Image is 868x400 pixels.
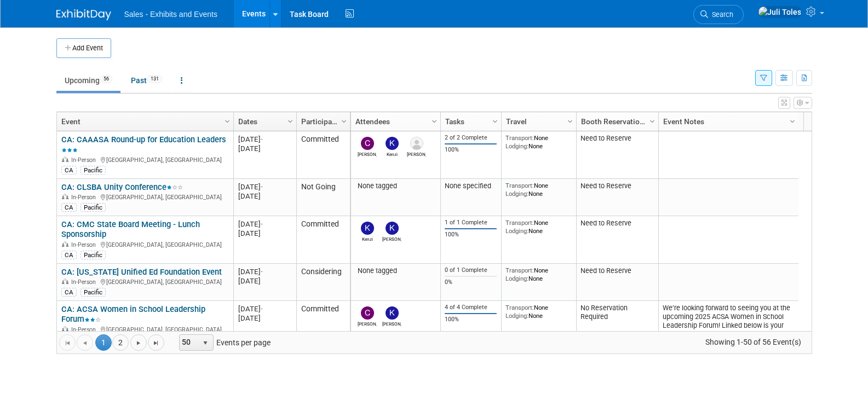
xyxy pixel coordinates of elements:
[59,334,76,351] a: Go to the first page
[581,112,651,131] a: Booth Reservation Status
[355,112,433,131] a: Attendees
[386,222,399,235] img: Kimberly Altman
[134,339,143,347] span: Go to the next page
[261,305,263,313] span: -
[71,279,99,286] span: In-Person
[238,304,291,314] div: [DATE]
[61,166,77,175] div: CA
[382,235,401,242] div: Kimberly Altman
[61,267,222,277] a: CA: [US_STATE] Unified Ed Foundation Event
[221,112,233,129] a: Column Settings
[576,264,658,301] td: Need to Reserve
[62,194,68,199] img: In-Person Event
[786,112,798,129] a: Column Settings
[71,326,99,333] span: In-Person
[61,135,226,155] a: CA: CAAASA Round-up for Education Leaders
[693,5,744,24] a: Search
[489,112,501,129] a: Column Settings
[62,156,68,162] img: In-Person Event
[361,137,374,150] img: Christine Lurz
[382,320,401,327] div: Kimberly Altman
[410,137,423,150] img: Keshana Woods
[61,203,77,212] div: CA
[284,112,296,129] a: Column Settings
[261,268,263,276] span: -
[296,179,350,216] td: Not Going
[340,117,348,126] span: Column Settings
[361,306,374,320] img: Christine Lurz
[123,70,170,91] a: Past131
[445,182,497,190] div: None specified
[152,339,160,347] span: Go to the last page
[355,266,436,275] div: None tagged
[81,339,89,347] span: Go to the previous page
[505,266,572,282] div: None None
[576,216,658,264] td: Need to Reserve
[576,179,658,216] td: Need to Reserve
[788,117,797,126] span: Column Settings
[505,134,534,142] span: Transport:
[445,134,497,142] div: 2 of 2 Complete
[61,288,77,297] div: CA
[81,203,106,212] div: Pacific
[505,312,528,320] span: Lodging:
[566,117,574,126] span: Column Settings
[238,182,291,192] div: [DATE]
[491,117,499,126] span: Column Settings
[338,112,350,129] a: Column Settings
[505,227,528,235] span: Lodging:
[505,182,572,198] div: None None
[505,304,572,320] div: None None
[147,75,162,83] span: 131
[81,288,106,297] div: Pacific
[71,156,99,164] span: In-Person
[124,10,217,19] span: Sales - Exhibits and Events
[81,251,106,259] div: Pacific
[505,134,572,150] div: None None
[430,117,439,126] span: Column Settings
[296,264,350,301] td: Considering
[386,137,399,150] img: Kenzi Murray
[663,112,791,131] a: Event Notes
[238,219,291,229] div: [DATE]
[223,117,232,126] span: Column Settings
[445,231,497,239] div: 100%
[261,183,263,191] span: -
[238,144,291,153] div: [DATE]
[445,219,497,227] div: 1 of 1 Complete
[61,240,228,249] div: [GEOGRAPHIC_DATA], [GEOGRAPHIC_DATA]
[238,276,291,286] div: [DATE]
[758,6,802,18] img: Juli Toles
[445,112,494,131] a: Tasks
[180,335,198,350] span: 50
[56,38,111,58] button: Add Event
[505,219,572,235] div: None None
[56,9,111,20] img: ExhibitDay
[56,70,120,91] a: Upcoming56
[355,182,436,190] div: None tagged
[445,279,497,286] div: 0%
[201,339,210,347] span: select
[130,334,147,351] a: Go to the next page
[261,135,263,143] span: -
[646,112,658,129] a: Column Settings
[505,275,528,282] span: Lodging:
[505,190,528,198] span: Lodging:
[505,219,534,227] span: Transport:
[445,304,497,311] div: 4 of 4 Complete
[238,192,291,201] div: [DATE]
[61,324,228,334] div: [GEOGRAPHIC_DATA], [GEOGRAPHIC_DATA]
[71,241,99,248] span: In-Person
[386,306,399,320] img: Kimberly Altman
[62,279,68,284] img: In-Person Event
[71,194,99,201] span: In-Person
[564,112,576,129] a: Column Settings
[61,155,228,164] div: [GEOGRAPHIC_DATA], [GEOGRAPHIC_DATA]
[358,235,377,242] div: Kenzi Murray
[238,267,291,276] div: [DATE]
[506,112,569,131] a: Travel
[61,182,183,192] a: CA: CLSBA Unity Conference
[61,219,200,240] a: CA: CMC State Board Meeting - Lunch Sponsorship
[505,182,534,189] span: Transport:
[361,222,374,235] img: Kenzi Murray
